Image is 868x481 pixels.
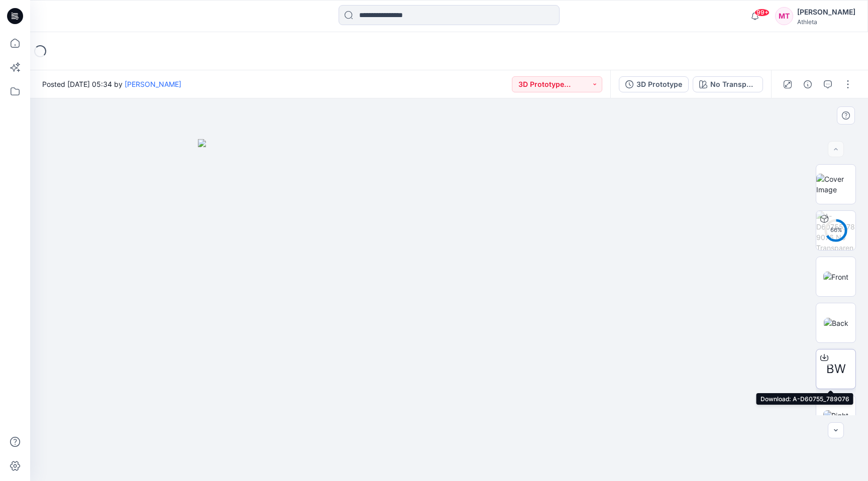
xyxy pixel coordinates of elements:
[198,139,700,481] img: eyJhbGciOiJIUzI1NiIsImtpZCI6IjAiLCJzbHQiOiJzZXMiLCJ0eXAiOiJKV1QifQ.eyJkYXRhIjp7InR5cGUiOiJzdG9yYW...
[125,80,181,88] a: [PERSON_NAME]
[693,76,763,92] button: No Transparency
[823,410,848,421] img: Right
[619,76,689,92] button: 3D Prototype
[797,6,855,18] div: [PERSON_NAME]
[800,76,816,92] button: Details
[823,272,848,282] img: Front
[42,79,181,89] span: Posted [DATE] 05:34 by
[636,79,682,90] div: 3D Prototype
[754,9,770,17] span: 99+
[797,18,855,26] div: Athleta
[824,318,848,328] img: Back
[775,7,793,25] div: MT
[710,79,756,90] div: No Transparency
[816,211,855,250] img: A-D60755_789076 No Transparency
[824,226,848,234] div: 66 %
[816,174,855,195] img: Cover Image
[826,360,846,378] span: BW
